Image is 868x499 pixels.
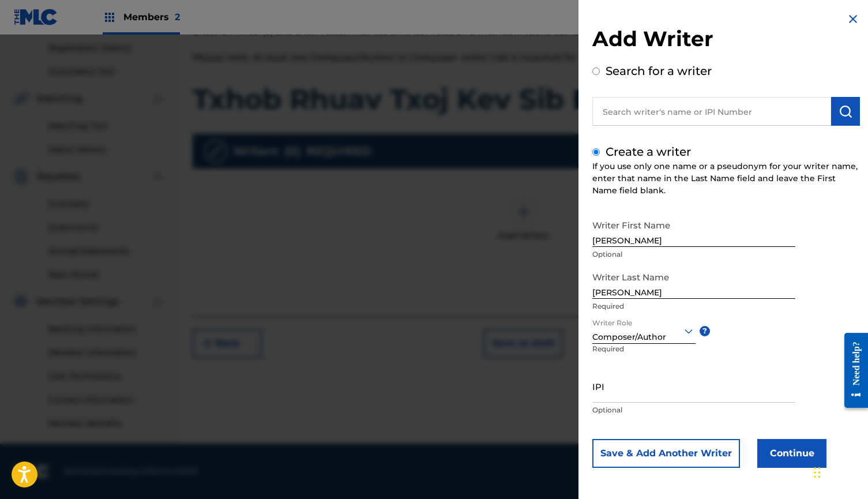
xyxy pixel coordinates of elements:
[810,444,868,499] iframe: Chat Widget
[606,145,691,159] label: Create a writer
[836,323,868,418] iframe: Resource Center
[606,64,712,78] label: Search for a writer
[175,12,180,22] span: 2
[592,26,860,55] h2: Add Writer
[103,10,117,24] img: Top Rightsholders
[592,249,795,260] p: Optional
[592,97,831,126] input: Search writer's name or IPI Number
[814,455,821,490] div: Drag
[123,10,180,24] span: Members
[700,326,710,336] span: ?
[592,439,740,468] button: Save & Add Another Writer
[592,301,795,312] p: Required
[14,9,58,25] img: MLC Logo
[757,439,826,468] button: Continue
[839,104,852,118] img: Search Works
[592,160,860,197] div: If you use only one name or a pseudonym for your writer name, enter that name in the Last Name fi...
[592,405,795,415] p: Optional
[592,344,632,370] p: Required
